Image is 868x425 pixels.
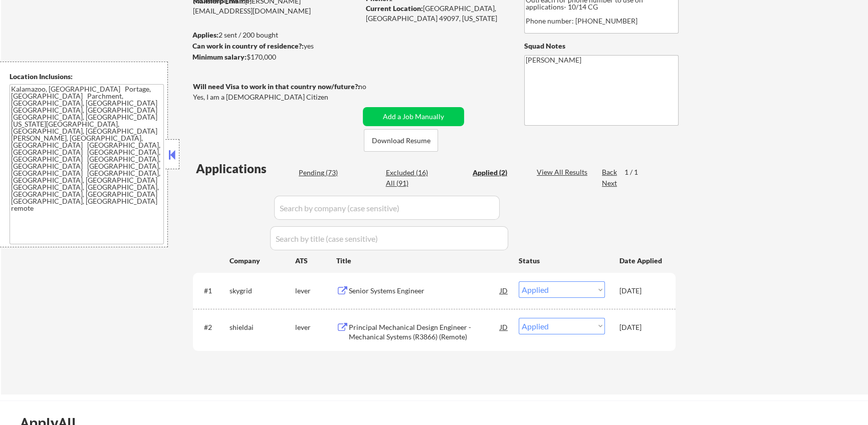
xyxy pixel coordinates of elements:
[192,53,247,61] strong: Minimum salary:
[619,322,664,332] div: [DATE]
[192,41,356,51] div: yes
[385,178,436,188] div: All (91)
[602,167,618,177] div: Back
[193,82,360,91] strong: Will need Visa to work in that country now/future?:
[192,30,359,40] div: 2 sent / 200 bought
[602,178,618,188] div: Next
[519,251,605,269] div: Status
[473,168,523,178] div: Applied (2)
[274,196,500,220] input: Search by company (case sensitive)
[10,72,164,82] div: Location Inclusions:
[619,256,664,266] div: Date Applied
[499,281,509,299] div: JD
[295,286,336,296] div: lever
[358,82,387,92] div: no
[499,318,509,336] div: JD
[299,168,349,178] div: Pending (73)
[336,256,509,266] div: Title
[192,52,359,62] div: $170,000
[192,31,219,39] strong: Applies:
[295,256,336,266] div: ATS
[204,286,222,296] div: #1
[363,107,464,126] button: Add a Job Manually
[270,226,508,250] input: Search by title (case sensitive)
[230,286,295,296] div: skygrid
[366,4,423,13] strong: Current Location:
[349,286,500,296] div: Senior Systems Engineer
[366,4,508,23] div: [GEOGRAPHIC_DATA], [GEOGRAPHIC_DATA] 49097, [US_STATE]
[193,92,362,102] div: Yes, I am a [DEMOGRAPHIC_DATA] Citizen
[230,256,295,266] div: Company
[196,163,295,175] div: Applications
[295,322,336,332] div: lever
[192,42,304,50] strong: Can work in country of residence?:
[349,322,500,342] div: Principal Mechanical Design Engineer - Mechanical Systems (R3866) (Remote)
[537,167,590,177] div: View All Results
[364,129,438,152] button: Download Resume
[385,168,436,178] div: Excluded (16)
[619,286,664,296] div: [DATE]
[204,322,222,332] div: #2
[624,167,647,177] div: 1 / 1
[524,41,679,51] div: Squad Notes
[230,322,295,332] div: shieldai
